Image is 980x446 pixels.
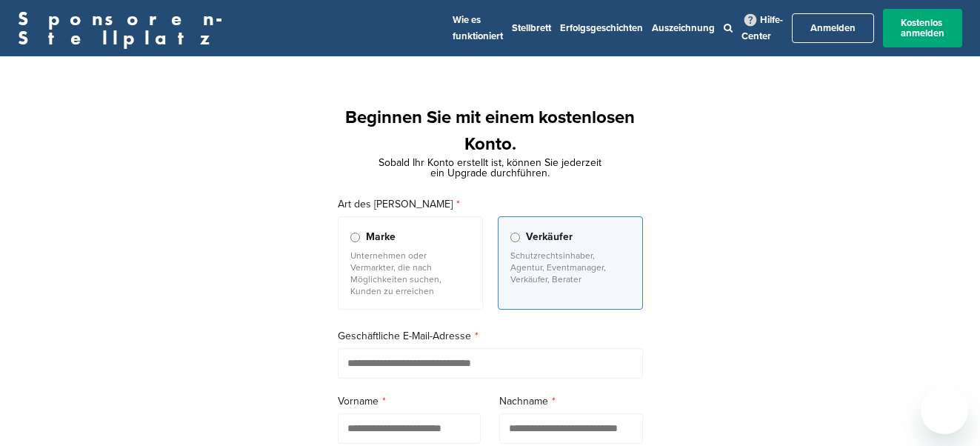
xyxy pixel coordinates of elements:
a: Wie es funktioniert [453,14,503,42]
label: Vorname [338,393,481,410]
label: Geschäftliche E-Mail-Adresse [338,328,643,345]
span: Marke [366,229,396,245]
p: Unternehmen oder Vermarkter, die nach Möglichkeiten suchen, Kunden zu erreichen [350,250,470,297]
iframe: Schaltfläche zum Öffnen des Messaging-Fensters [921,387,968,434]
a: Kostenlos anmelden [883,9,962,47]
a: Sponsoren-Stellplatz [18,9,429,47]
p: Schutzrechtsinhaber, Agentur, Eventmanager, Verkäufer, Berater [510,250,630,285]
span: Verkäufer [526,229,573,245]
a: Anmelden [792,13,874,43]
span: Sobald Ihr Konto erstellt ist, können Sie jederzeit ein Upgrade durchführen. [379,156,601,179]
input: Marke Unternehmen oder Vermarkter, die nach Möglichkeiten suchen, Kunden zu erreichen [350,233,360,242]
label: Nachname [499,393,643,410]
input: Verkäufer Schutzrechtsinhaber, Agentur, Eventmanager, Verkäufer, Berater [510,233,520,242]
label: Art des [PERSON_NAME] [338,196,643,213]
a: Hilfe-Center [741,11,783,45]
a: Stellbrett [512,22,551,34]
h1: Beginnen Sie mit einem kostenlosen Konto. [320,104,661,158]
a: Erfolgsgeschichten [560,22,643,34]
a: Auszeichnung [652,22,715,34]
